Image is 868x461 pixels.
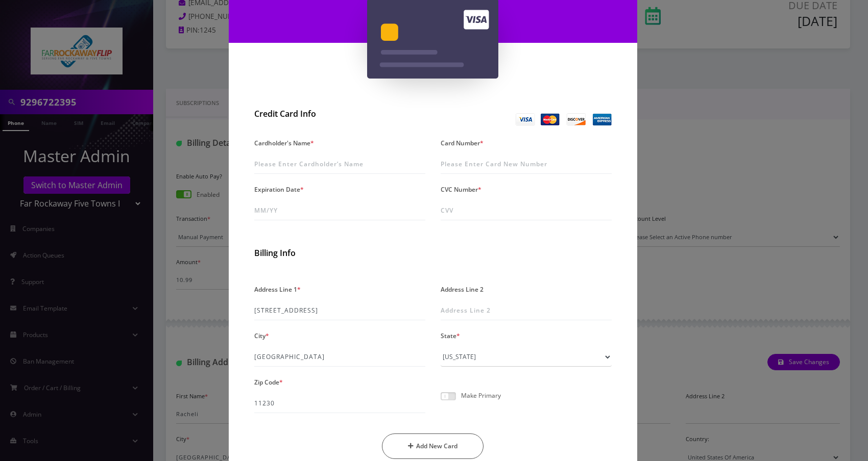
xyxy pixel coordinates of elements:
button: Add New Card [382,433,484,459]
label: City [254,328,269,343]
label: CVC Number [441,182,481,197]
label: Cardholder's Name [254,136,314,150]
h2: Billing Info [254,248,612,258]
input: City [254,347,425,367]
input: MM/YY [254,201,425,220]
label: Expiration Date [254,182,304,197]
label: Card Number [441,136,484,150]
input: Please Enter Cardholder’s Name [254,155,425,174]
img: Credit Card Info [516,113,612,125]
p: Make Primary [461,392,501,399]
input: Please Enter Card New Number [441,155,612,174]
h2: Credit Card Info [254,109,425,119]
input: CVV [441,201,612,220]
label: Address Line 1 [254,282,301,297]
label: State [441,328,460,343]
input: Address Line 2 [441,301,612,320]
input: Address Line 1 [254,301,425,320]
label: Zip Code [254,375,283,390]
label: Address Line 2 [441,282,484,297]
